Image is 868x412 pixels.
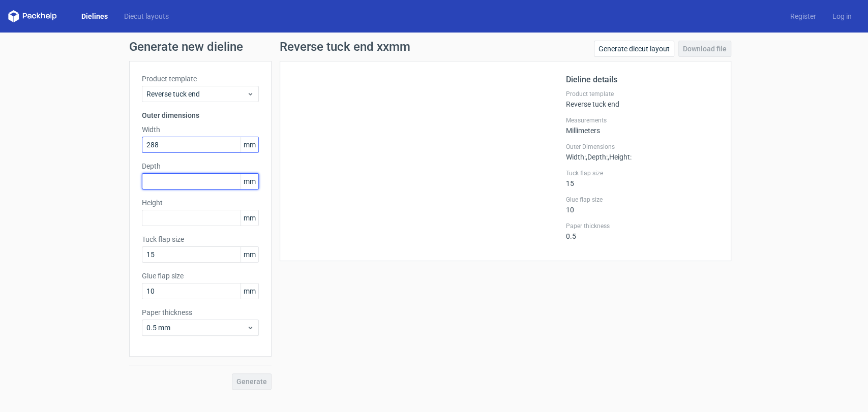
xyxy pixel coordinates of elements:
h1: Reverse tuck end xxmm [280,41,410,53]
label: Depth [142,161,259,171]
span: , Depth : [586,153,608,161]
div: Millimeters [566,116,719,135]
label: Paper thickness [566,222,719,230]
h1: Generate new dieline [129,41,739,53]
div: 10 [566,196,719,214]
h2: Dieline details [566,74,719,86]
span: Reverse tuck end [146,89,247,99]
span: mm [241,210,258,226]
span: Width : [566,153,586,161]
a: Generate diecut layout [594,41,674,57]
label: Outer Dimensions [566,143,719,151]
a: Dielines [73,11,116,21]
span: mm [241,137,258,152]
span: mm [241,283,258,299]
span: , Height : [608,153,632,161]
a: Register [782,11,824,21]
label: Paper thickness [142,307,259,318]
label: Width [142,124,259,135]
label: Glue flap size [142,271,259,281]
div: Reverse tuck end [566,90,719,108]
h3: Outer dimensions [142,110,259,120]
div: 0.5 [566,222,719,240]
label: Measurements [566,116,719,124]
label: Glue flap size [566,196,719,204]
a: Log in [824,11,860,21]
div: 15 [566,169,719,187]
span: mm [241,174,258,189]
label: Product template [566,90,719,98]
span: 0.5 mm [146,323,247,333]
span: mm [241,247,258,262]
label: Tuck flap size [142,234,259,244]
label: Product template [142,74,259,84]
label: Tuck flap size [566,169,719,177]
a: Diecut layouts [116,11,177,21]
label: Height [142,198,259,208]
